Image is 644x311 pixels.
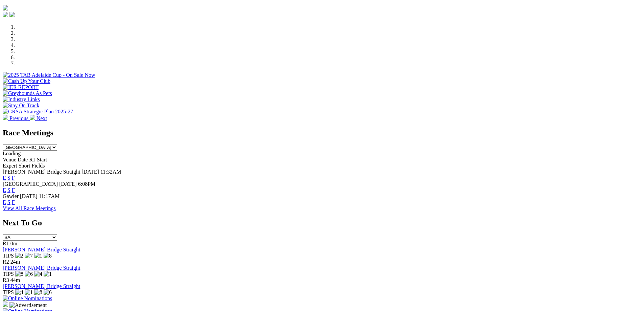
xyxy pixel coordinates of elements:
[3,96,40,103] img: Industry Links
[3,265,80,271] a: [PERSON_NAME] Bridge Straight
[44,271,52,277] img: 1
[10,241,17,246] span: 0m
[34,253,42,259] img: 1
[29,157,47,162] span: R1 Start
[3,181,58,187] span: [GEOGRAPHIC_DATA]
[7,199,10,205] a: S
[3,295,52,302] img: Online Nominations
[3,5,8,10] img: logo-grsa-white.png
[3,115,8,120] img: chevron-left-pager-white.svg
[3,241,9,246] span: R1
[39,193,60,199] span: 11:17AM
[31,163,45,169] span: Fields
[25,289,33,295] img: 1
[3,72,95,78] img: 2025 TAB Adelaide Cup - On Sale Now
[3,103,39,109] img: Stay On Track
[44,253,52,259] img: 8
[15,289,23,295] img: 4
[10,277,20,283] span: 44m
[19,163,30,169] span: Short
[3,151,25,156] span: Loading...
[3,283,80,289] a: [PERSON_NAME] Bridge Straight
[7,175,10,181] a: S
[34,289,42,295] img: 8
[12,175,15,181] a: F
[30,115,47,121] a: Next
[3,218,641,227] h2: Next To Go
[3,163,17,169] span: Expert
[3,271,14,277] span: TIPS
[3,115,30,121] a: Previous
[20,193,38,199] span: [DATE]
[37,115,47,121] span: Next
[3,78,50,84] img: Cash Up Your Club
[18,157,28,162] span: Date
[3,253,14,259] span: TIPS
[3,289,14,295] span: TIPS
[9,12,15,17] img: twitter.svg
[100,169,121,175] span: 11:32AM
[78,181,96,187] span: 6:08PM
[3,199,6,205] a: E
[12,199,15,205] a: F
[3,277,9,283] span: R3
[3,193,19,199] span: Gawler
[3,128,641,137] h2: Race Meetings
[9,115,28,121] span: Previous
[3,109,73,115] img: GRSA Strategic Plan 2025-27
[30,115,35,120] img: chevron-right-pager-white.svg
[3,247,80,252] a: [PERSON_NAME] Bridge Straight
[7,187,10,193] a: S
[3,12,8,17] img: facebook.svg
[25,253,33,259] img: 7
[3,157,16,162] span: Venue
[3,187,6,193] a: E
[3,90,52,96] img: Greyhounds As Pets
[3,302,8,307] img: 15187_Greyhounds_GreysPlayCentral_Resize_SA_WebsiteBanner_300x115_2025.jpg
[15,271,23,277] img: 8
[3,175,6,181] a: E
[10,259,20,265] span: 24m
[34,271,42,277] img: 4
[44,289,52,295] img: 6
[81,169,99,175] span: [DATE]
[3,169,80,175] span: [PERSON_NAME] Bridge Straight
[3,259,9,265] span: R2
[15,253,23,259] img: 2
[12,187,15,193] a: F
[3,205,56,211] a: View All Race Meetings
[25,271,33,277] img: 6
[9,302,47,308] img: Advertisement
[59,181,77,187] span: [DATE]
[3,84,39,90] img: IER REPORT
